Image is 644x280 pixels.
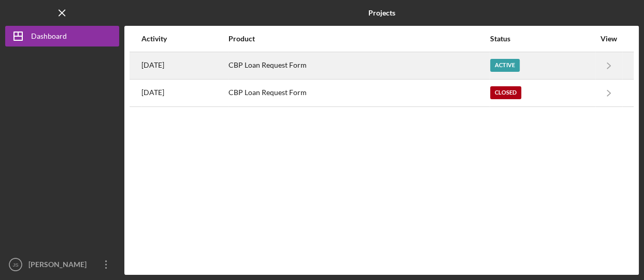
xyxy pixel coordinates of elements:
[596,35,622,43] div: View
[228,80,489,106] div: CBP Loan Request Form
[228,53,489,79] div: CBP Loan Request Form
[5,254,119,275] button: JS[PERSON_NAME]
[5,26,119,46] button: Dashboard
[490,35,595,43] div: Status
[368,9,395,17] b: Projects
[31,26,67,49] div: Dashboard
[141,88,164,97] time: 2023-10-19 19:42
[228,35,489,43] div: Product
[141,35,227,43] div: Activity
[141,61,164,69] time: 2025-08-03 11:50
[26,254,93,277] div: [PERSON_NAME]
[12,262,18,268] text: JS
[490,59,520,72] div: Active
[490,86,521,99] div: Closed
